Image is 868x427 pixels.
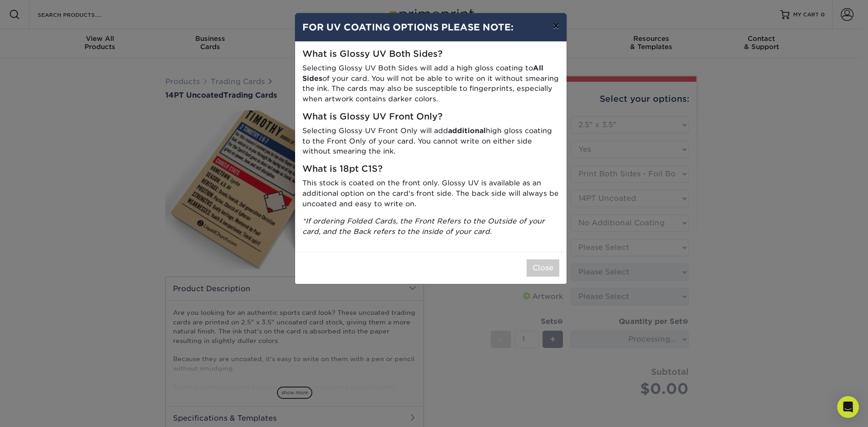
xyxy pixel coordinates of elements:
[302,126,559,157] p: Selecting Glossy UV Front Only will add high gloss coating to the Front Only of your card. You ca...
[302,217,545,236] i: *If ordering Folded Cards, the Front Refers to the Outside of your card, and the Back refers to t...
[545,13,566,39] button: ×
[302,164,559,174] h5: What is 18pt C1S?
[302,63,559,104] p: Selecting Glossy UV Both Sides will add a high gloss coating to of your card. You will not be abl...
[302,20,559,34] h4: FOR UV COATING OPTIONS PLEASE NOTE:
[302,112,559,122] h5: What is Glossy UV Front Only?
[302,64,543,83] strong: All Sides
[527,259,559,277] button: Close
[302,49,559,60] h5: What is Glossy UV Both Sides?
[837,396,859,418] div: Open Intercom Messenger
[302,178,559,209] p: This stock is coated on the front only. Glossy UV is available as an additional option on the car...
[448,126,486,135] strong: additional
